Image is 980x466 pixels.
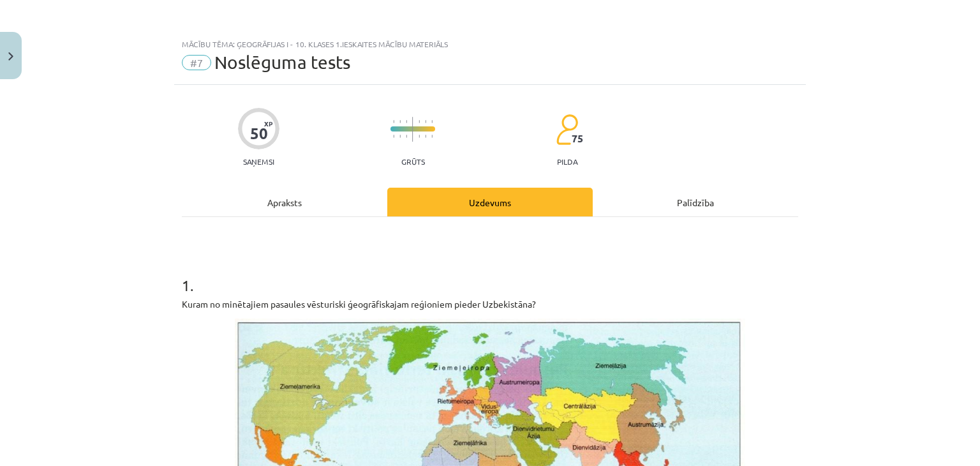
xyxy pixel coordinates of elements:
span: #7 [182,55,211,70]
img: icon-short-line-57e1e144782c952c97e751825c79c345078a6d821885a25fce030b3d8c18986b.svg [431,120,433,123]
div: Mācību tēma: Ģeogrāfijas i - 10. klases 1.ieskaites mācību materiāls [182,40,798,49]
img: icon-short-line-57e1e144782c952c97e751825c79c345078a6d821885a25fce030b3d8c18986b.svg [419,135,420,138]
img: icon-short-line-57e1e144782c952c97e751825c79c345078a6d821885a25fce030b3d8c18986b.svg [393,135,394,138]
span: XP [264,120,272,127]
div: Palīdzība [593,188,798,216]
img: icon-short-line-57e1e144782c952c97e751825c79c345078a6d821885a25fce030b3d8c18986b.svg [399,135,401,138]
div: 50 [250,124,268,142]
img: icon-long-line-d9ea69661e0d244f92f715978eff75569469978d946b2353a9bb055b3ed8787d.svg [412,117,413,142]
div: Uzdevums [387,188,593,216]
p: Kuram no minētajiem pasaules vēsturiski ģeogrāfiskajam reģioniem pieder Uzbekistāna? [182,297,798,311]
p: Saņemsi [238,157,279,166]
img: icon-short-line-57e1e144782c952c97e751825c79c345078a6d821885a25fce030b3d8c18986b.svg [425,135,426,138]
img: icon-close-lesson-0947bae3869378f0d4975bcd49f059093ad1ed9edebbc8119c70593378902aed.svg [8,52,13,61]
img: students-c634bb4e5e11cddfef0936a35e636f08e4e9abd3cc4e673bd6f9a4125e45ecb1.svg [556,114,578,146]
span: 75 [572,133,583,144]
img: icon-short-line-57e1e144782c952c97e751825c79c345078a6d821885a25fce030b3d8c18986b.svg [431,135,433,138]
img: icon-short-line-57e1e144782c952c97e751825c79c345078a6d821885a25fce030b3d8c18986b.svg [406,135,407,138]
p: Grūts [401,157,425,166]
h1: 1 . [182,254,798,294]
img: icon-short-line-57e1e144782c952c97e751825c79c345078a6d821885a25fce030b3d8c18986b.svg [393,120,394,123]
div: Apraksts [182,188,387,216]
p: pilda [557,157,577,166]
span: Noslēguma tests [214,52,350,73]
img: icon-short-line-57e1e144782c952c97e751825c79c345078a6d821885a25fce030b3d8c18986b.svg [406,120,407,123]
img: icon-short-line-57e1e144782c952c97e751825c79c345078a6d821885a25fce030b3d8c18986b.svg [425,120,426,123]
img: icon-short-line-57e1e144782c952c97e751825c79c345078a6d821885a25fce030b3d8c18986b.svg [419,120,420,123]
img: icon-short-line-57e1e144782c952c97e751825c79c345078a6d821885a25fce030b3d8c18986b.svg [399,120,401,123]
